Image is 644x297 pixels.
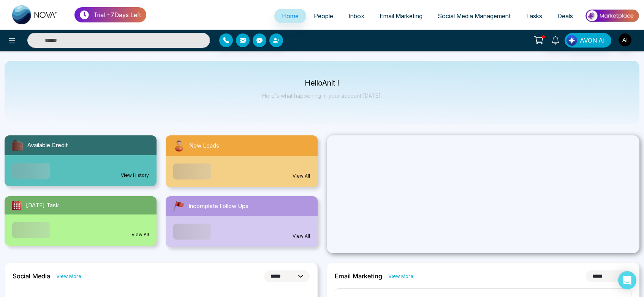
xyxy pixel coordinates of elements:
[282,12,299,20] span: Home
[550,9,581,23] a: Deals
[388,273,413,280] a: View More
[93,10,141,19] p: Trial - 7 Days Left
[348,12,364,20] span: Inbox
[27,141,68,150] span: Available Credit
[131,231,149,238] a: View All
[274,9,306,23] a: Home
[172,199,185,213] img: followUps.svg
[314,12,333,20] span: People
[566,35,577,46] img: Lead Flow
[121,172,149,179] a: View History
[293,233,310,240] a: View All
[557,12,573,20] span: Deals
[56,273,81,280] a: View More
[618,271,636,289] div: Open Intercom Messenger
[526,12,542,20] span: Tasks
[335,272,382,280] h2: Email Marketing
[438,12,511,20] span: Social Media Management
[306,9,341,23] a: People
[161,196,322,247] a: Incomplete Follow UpsView All
[26,201,59,210] span: [DATE] Task
[172,138,186,153] img: newLeads.svg
[293,173,310,179] a: View All
[188,202,248,211] span: Incomplete Follow Ups
[262,92,382,99] p: Here's what happening in your account [DATE].
[12,5,58,24] img: Nova CRM Logo
[189,141,219,150] span: New Leads
[580,36,605,45] span: AVON AI
[262,80,382,86] p: Hello Anit !
[518,9,550,23] a: Tasks
[584,7,639,24] img: Market-place.gif
[565,33,611,48] button: AVON AI
[430,9,518,23] a: Social Media Management
[372,9,430,23] a: Email Marketing
[11,199,23,211] img: todayTask.svg
[380,12,422,20] span: Email Marketing
[161,135,322,187] a: New LeadsView All
[619,33,631,46] img: User Avatar
[11,138,24,152] img: availableCredit.svg
[341,9,372,23] a: Inbox
[13,272,50,280] h2: Social Media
